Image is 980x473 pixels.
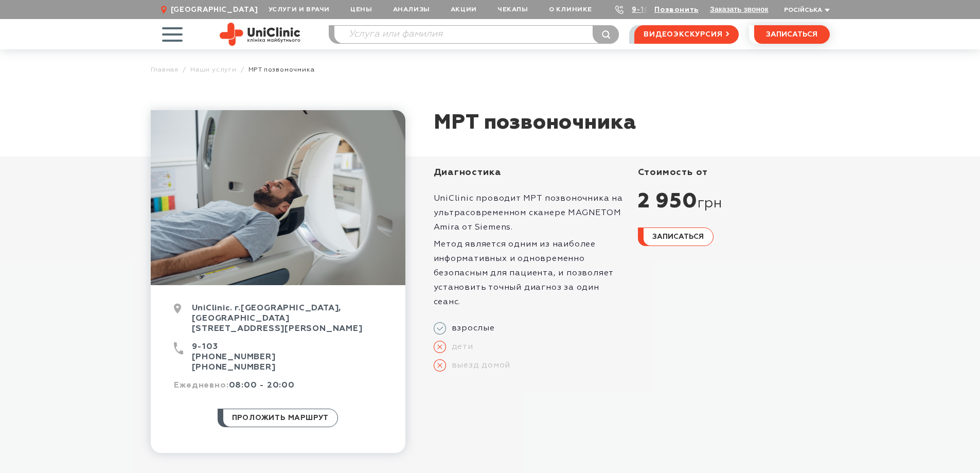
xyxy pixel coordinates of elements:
div: 08:00 - 20:00 [174,380,382,398]
a: Главная [151,66,179,74]
button: записаться [754,25,830,44]
img: Site [220,23,300,46]
p: Метод является одним из наиболее информативных и одновременно безопасным для пациента, и позволяе... [434,237,626,309]
span: МРТ позвоночника [248,66,315,74]
span: выезд домой [446,360,511,371]
button: записаться [638,227,714,246]
button: Російська [781,7,830,14]
a: проложить маршрут [218,409,338,427]
p: UniClinic проводит МРТ позвоночника на ультрасовременном сканере MAGNETOM Amira от Siemens. [434,191,626,235]
div: Диагностика [434,167,626,179]
a: Наши услуги [190,66,237,74]
a: [PHONE_NUMBER] [192,353,276,361]
span: Російська [784,7,822,13]
span: стоимость от [638,168,708,177]
span: дети [446,342,473,352]
div: 2 950 [638,189,830,215]
button: Заказать звонок [710,5,768,13]
div: UniClinic. г.[GEOGRAPHIC_DATA], [GEOGRAPHIC_DATA] [STREET_ADDRESS][PERSON_NAME] [174,303,382,342]
a: Позвонить [654,6,699,13]
span: проложить маршрут [232,409,329,427]
span: взрослые [446,323,495,334]
a: видеоэкскурсия [634,25,738,44]
span: видеоэкскурсия [644,26,722,43]
span: записаться [766,31,817,38]
span: Ежедневно: [174,381,229,390]
a: 9-103 [632,6,654,13]
a: 9-103 [192,343,218,351]
a: [PHONE_NUMBER] [192,363,276,372]
span: грн [698,195,722,213]
h1: МРТ позвоночника [434,110,637,136]
span: записаться [652,233,704,240]
input: Услуга или фамилия [334,26,619,43]
span: [GEOGRAPHIC_DATA] [171,5,258,14]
